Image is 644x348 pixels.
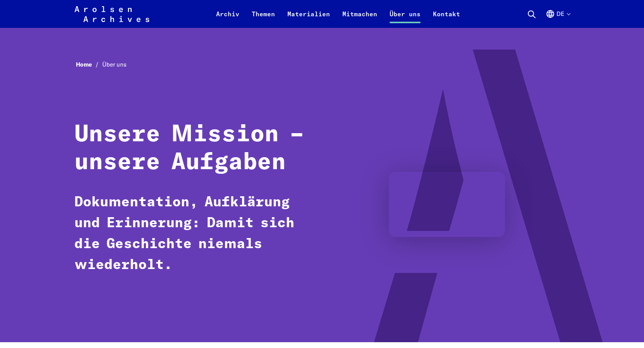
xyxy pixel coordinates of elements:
[210,5,466,23] nav: Primär
[76,61,102,68] a: Home
[210,9,246,28] a: Archiv
[427,9,466,28] a: Kontakt
[102,61,127,68] span: Über uns
[74,192,309,276] p: Dokumentation, Aufklärung und Erinnerung: Damit sich die Geschichte niemals wiederholt.
[74,121,309,177] h1: n
[246,9,281,28] a: Themen
[546,9,570,28] button: Deutsch, Sprachauswahl
[281,9,336,28] a: Materialien
[74,123,304,174] strong: Unsere Mission – unsere Aufgabe
[336,9,383,28] a: Mitmachen
[383,9,427,28] a: Über uns
[74,59,570,71] nav: Breadcrumb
